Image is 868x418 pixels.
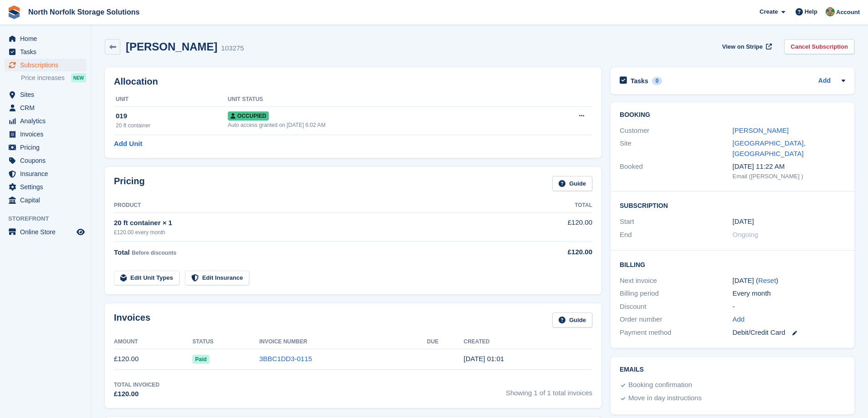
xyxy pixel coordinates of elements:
time: 2025-09-15 00:00:00 UTC [733,217,754,227]
div: £120.00 [114,389,159,399]
span: Occupied [228,111,269,121]
span: Online Store [20,226,75,238]
a: Add Unit [114,139,142,149]
a: Add [733,314,745,325]
div: Next invoice [620,276,732,286]
div: Email ([PERSON_NAME] ) [733,172,845,181]
a: Reset [758,277,776,284]
a: menu [5,32,86,45]
span: Insurance [20,167,75,180]
a: menu [5,88,86,101]
div: NEW [71,73,86,82]
span: CRM [20,101,75,114]
div: 20 ft container × 1 [114,218,519,228]
div: Order number [620,314,732,325]
div: [DATE] 11:22 AM [733,161,845,172]
a: Guide [552,176,592,191]
a: menu [5,115,86,127]
a: menu [5,101,86,114]
th: Unit Status [228,92,533,107]
div: [DATE] ( ) [733,276,845,286]
a: North Norfolk Storage Solutions [25,5,143,20]
h2: Subscription [620,201,845,210]
div: Move in day instructions [628,393,702,404]
div: Discount [620,302,732,312]
a: menu [5,181,86,193]
a: View on Stripe [719,39,774,54]
a: Preview store [75,227,86,237]
a: menu [5,59,86,71]
span: Storefront [8,214,91,223]
time: 2025-09-15 00:01:03 UTC [464,355,504,363]
div: Site [620,138,732,159]
a: menu [5,194,86,206]
td: £120.00 [114,349,192,369]
div: End [620,230,732,240]
span: Capital [20,194,75,206]
h2: [PERSON_NAME] [126,40,217,53]
a: menu [5,45,86,58]
h2: Tasks [631,77,648,85]
td: £120.00 [519,212,592,241]
th: Product [114,198,519,213]
span: Invoices [20,128,75,141]
th: Unit [114,92,228,107]
div: Total Invoiced [114,381,159,389]
a: [GEOGRAPHIC_DATA], [GEOGRAPHIC_DATA] [733,139,806,157]
a: menu [5,128,86,141]
th: Invoice Number [259,335,427,349]
span: Home [20,32,75,45]
div: £120.00 every month [114,228,519,237]
div: Booked [620,161,732,181]
a: Add [818,76,831,86]
a: Price increases NEW [21,73,86,83]
span: Account [836,8,860,17]
span: Settings [20,181,75,193]
img: Katherine Phelps [826,7,835,16]
span: Ongoing [733,231,759,238]
span: Coupons [20,154,75,167]
div: 103275 [221,43,244,54]
h2: Pricing [114,176,145,191]
div: Start [620,217,732,227]
div: Payment method [620,327,732,338]
a: menu [5,154,86,167]
th: Total [519,198,592,213]
h2: Allocation [114,76,592,87]
span: Create [760,7,778,16]
a: menu [5,167,86,180]
div: £120.00 [519,247,592,257]
div: - [733,302,845,312]
span: Total [114,248,130,256]
a: Guide [552,312,592,327]
span: Subscriptions [20,59,75,71]
div: Every month [733,288,845,299]
span: Showing 1 of 1 total invoices [506,381,592,399]
th: Status [192,335,259,349]
a: menu [5,226,86,238]
div: 20 ft container [116,121,228,130]
a: Cancel Subscription [784,39,854,54]
span: Before discounts [132,250,176,256]
div: Customer [620,126,732,136]
h2: Emails [620,366,845,373]
h2: Invoices [114,312,150,327]
span: Help [805,7,817,16]
h2: Booking [620,111,845,119]
a: menu [5,141,86,154]
span: View on Stripe [722,42,763,51]
div: Booking confirmation [628,380,692,391]
img: stora-icon-8386f47178a22dfd0bd8f6a31ec36ba5ce8667c1dd55bd0f319d3a0aa187defe.svg [7,5,21,19]
div: Debit/Credit Card [733,327,845,338]
a: 3BBC1DD3-0115 [259,355,312,363]
div: 019 [116,111,228,121]
span: Paid [192,355,209,364]
span: Price increases [21,74,65,82]
a: [PERSON_NAME] [733,126,789,134]
span: Sites [20,88,75,101]
span: Pricing [20,141,75,154]
a: Edit Insurance [185,271,250,286]
div: Auto access granted on [DATE] 6:02 AM [228,121,533,129]
th: Due [427,335,463,349]
th: Created [464,335,592,349]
